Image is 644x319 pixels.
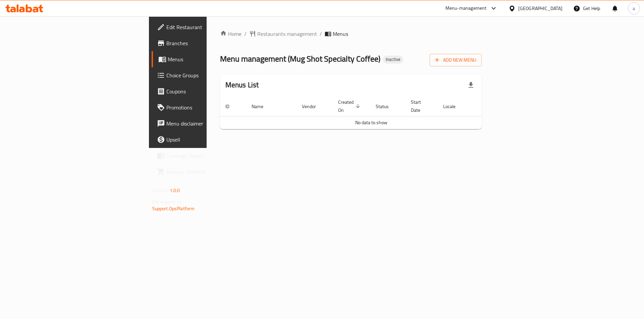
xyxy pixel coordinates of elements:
[472,96,523,116] th: Actions
[166,136,251,144] span: Upsell
[152,164,257,180] a: Grocery Checklist
[518,5,562,12] div: [GEOGRAPHIC_DATA]
[355,118,387,127] span: No data to show
[333,30,348,38] span: Menus
[320,30,322,38] li: /
[152,83,257,99] a: Coupons
[152,51,257,67] a: Menus
[152,132,257,148] a: Upsell
[166,71,251,79] span: Choice Groups
[220,30,482,38] nav: breadcrumb
[152,99,257,115] a: Promotions
[257,30,317,38] span: Restaurants management
[152,197,183,206] span: Get support on:
[443,102,464,110] span: Locale
[463,77,479,93] div: Export file
[376,102,397,110] span: Status
[435,56,476,64] span: Add New Menu
[166,23,251,31] span: Edit Restaurant
[249,30,317,38] a: Restaurants management
[166,103,251,111] span: Promotions
[152,186,169,195] span: Version:
[152,67,257,83] a: Choice Groups
[152,115,257,132] a: Menu disclaimer
[383,56,403,64] div: Inactive
[166,87,251,95] span: Coupons
[166,39,251,47] span: Branches
[152,148,257,164] a: Coverage Report
[411,98,430,114] span: Start Date
[220,51,380,66] span: Menu management ( Mug Shot Specialty Coffee )
[225,80,259,90] h2: Menus List
[252,102,272,110] span: Name
[166,119,251,128] span: Menu disclaimer
[166,168,251,176] span: Grocery Checklist
[220,96,523,129] table: enhanced table
[445,4,487,12] div: Menu-management
[383,57,403,62] span: Inactive
[152,19,257,35] a: Edit Restaurant
[225,102,238,110] span: ID
[633,5,635,12] span: a
[166,152,251,160] span: Coverage Report
[152,204,195,213] a: Support.OpsPlatform
[338,98,362,114] span: Created On
[170,186,180,195] span: 1.0.0
[302,102,325,110] span: Vendor
[152,35,257,51] a: Branches
[430,54,482,66] button: Add New Menu
[168,55,251,63] span: Menus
